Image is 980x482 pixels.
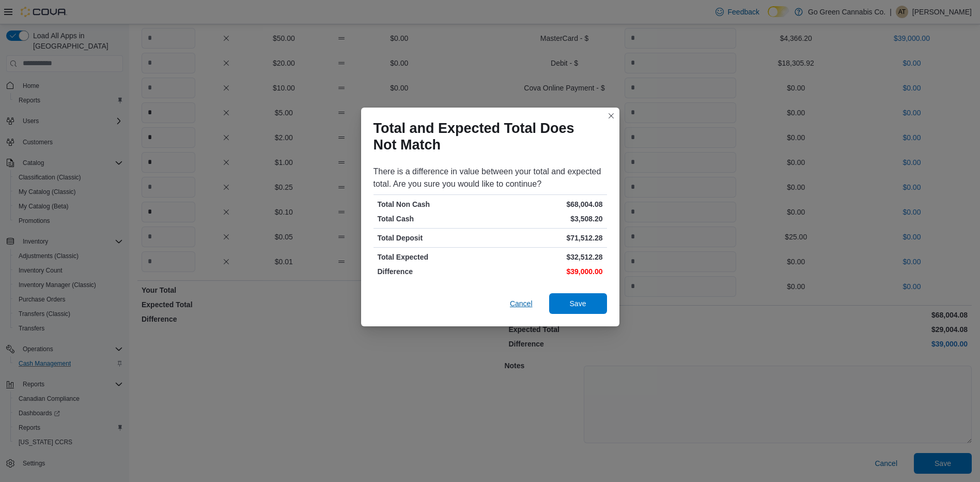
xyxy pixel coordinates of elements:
[378,266,488,277] p: Difference
[492,199,603,209] p: $68,004.08
[492,266,603,277] p: $39,000.00
[492,233,603,243] p: $71,512.28
[374,165,607,190] div: There is a difference in value between your total and expected total. Are you sure you would like...
[605,110,617,122] button: Closes this modal window
[378,214,488,224] p: Total Cash
[506,293,537,314] button: Cancel
[570,298,586,309] span: Save
[492,252,603,262] p: $32,512.28
[378,199,488,209] p: Total Non Cash
[374,120,599,153] h1: Total and Expected Total Does Not Match
[510,298,533,309] span: Cancel
[378,252,488,262] p: Total Expected
[492,214,603,224] p: $3,508.20
[378,233,488,243] p: Total Deposit
[549,293,607,314] button: Save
